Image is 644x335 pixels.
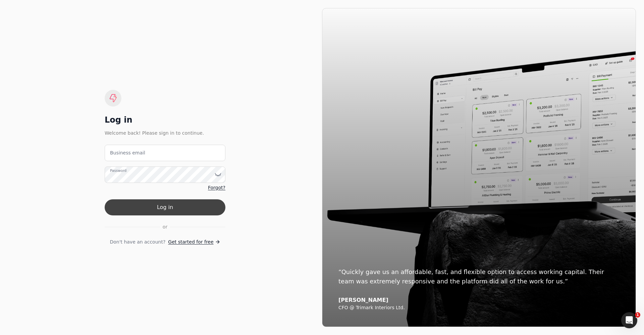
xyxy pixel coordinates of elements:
[105,129,225,137] div: Welcome back! Please sign in to continue.
[105,199,225,215] button: Log in
[110,149,145,156] label: Business email
[110,239,165,246] span: Don't have an account?
[168,239,220,246] a: Get started for free
[110,168,126,173] label: Password
[163,223,167,230] span: or
[208,184,225,191] a: Forgot?
[621,312,637,328] iframe: Intercom live chat
[338,297,620,304] div: [PERSON_NAME]
[105,115,225,125] div: Log in
[338,305,620,311] div: CFO @ Trimark Interiors Ltd.
[338,267,620,286] div: “Quickly gave us an affordable, fast, and flexible option to access working capital. Their team w...
[635,312,640,318] span: 1
[168,239,213,246] span: Get started for free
